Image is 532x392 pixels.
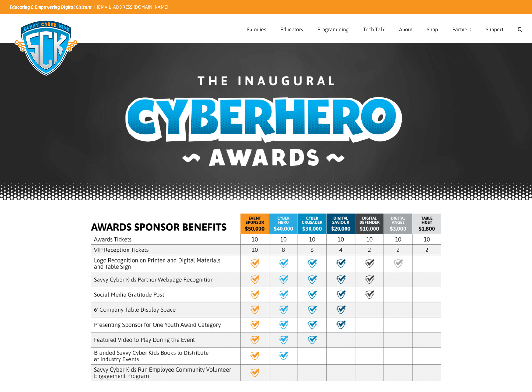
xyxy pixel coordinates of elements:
a: Tech Talk [363,14,385,42]
a: Support [486,14,503,42]
span: Support [486,27,503,32]
a: Families [247,14,266,42]
img: Savvy Cyber Kids Logo [10,16,83,80]
a: [EMAIL_ADDRESS][DOMAIN_NAME] [97,4,168,10]
span: Shop [427,27,438,32]
span: Families [247,27,266,32]
span: Partners [452,27,471,32]
a: About [399,14,412,42]
img: Awards Sponsor Benefits [91,213,441,381]
i: Educating & Empowering Digital Citizens [10,4,92,10]
a: Programming [317,14,349,42]
span: About [399,27,412,32]
span: Tech Talk [363,27,385,32]
a: Partners [452,14,471,42]
a: Educators [281,14,303,42]
nav: Main Menu [247,14,522,42]
a: Shop [427,14,438,42]
span: Educators [281,27,303,32]
span: Programming [317,27,349,32]
a: Search [518,14,522,42]
a: SCK-Awards-Prospectus-chart [91,213,441,218]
